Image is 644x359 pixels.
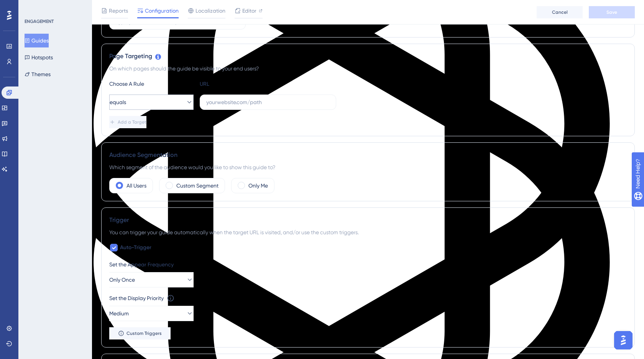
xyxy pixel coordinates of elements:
[552,9,568,15] span: Cancel
[127,181,146,190] label: All Users
[118,119,146,125] span: Add a Target
[109,327,171,339] button: Custom Triggers
[176,181,219,190] label: Custom Segment
[242,6,256,15] span: Editor
[25,34,49,47] button: Guides
[25,51,53,64] button: Hotspots
[109,275,135,284] span: Only Once
[109,116,146,128] button: Add a Target
[120,243,151,252] span: Auto-Trigger
[109,272,194,287] button: Only Once
[25,18,54,24] div: ENGAGEMENT
[145,6,179,15] span: Configuration
[109,228,627,237] div: You can trigger your guide automatically when the target URL is visited, and/or use the custom tr...
[248,181,268,190] label: Only Me
[109,95,194,110] button: equals
[206,98,330,106] input: yourwebsite.com/path
[110,98,126,107] span: equals
[612,329,635,352] iframe: UserGuiding AI Assistant Launcher
[109,306,194,321] button: Medium
[109,64,627,73] div: On which pages should the guide be visible to your end users?
[109,6,128,15] span: Reports
[109,150,627,160] div: Audience Segmentation
[109,79,194,88] div: Choose A Rule
[18,2,48,11] span: Need Help?
[25,67,51,81] button: Themes
[195,6,225,15] span: Localization
[109,52,627,61] div: Page Targeting
[127,330,162,336] span: Custom Triggers
[109,294,164,303] div: Set the Display Priority
[109,260,627,269] div: Set the Appear Frequency
[109,215,627,225] div: Trigger
[589,6,635,18] button: Save
[109,309,129,318] span: Medium
[109,163,627,172] div: Which segment of the audience would you like to show this guide to?
[606,9,617,15] span: Save
[537,6,583,18] button: Cancel
[200,79,284,88] div: URL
